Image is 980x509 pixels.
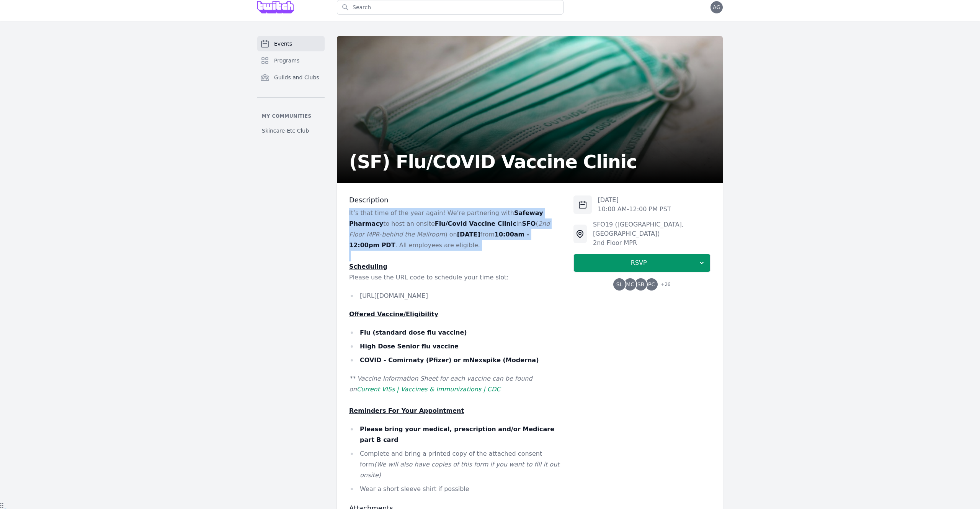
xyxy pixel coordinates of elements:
[257,1,294,13] img: Grove
[357,386,500,393] a: Current VISs | Vaccines & Immunizations | CDC
[360,461,560,479] em: (We will also have copies of this form if you want to fill it out onsite)
[598,205,671,214] p: 10:00 AM - 12:00 PM PST
[349,448,561,481] li: Complete and bring a printed copy of the attached consent form
[349,484,561,494] li: Wear a short sleeve shirt if possible
[360,425,554,443] strong: Please bring your medical, prescription and/or Medicare part B card
[349,291,561,301] li: [URL][DOMAIN_NAME]
[274,57,299,64] span: Programs
[257,124,325,138] a: Skincare-Etc Club
[257,113,325,119] p: My communities
[274,40,292,48] span: Events
[648,282,655,287] span: PC
[580,258,698,268] span: RSVP
[349,272,561,283] p: Please use the URL code to schedule your time slot:
[435,220,516,227] strong: Flu/Covid Vaccine Clinic
[713,5,720,10] span: AG
[360,356,539,364] strong: COVID - Comirnaty (Pfizer) or mNexspike (Moderna)
[349,375,532,393] em: ** Vaccine Information Sheet for each vaccine can be found on
[593,238,710,248] div: 2nd Floor MPR
[262,127,309,135] span: Skincare-Etc Club
[360,329,467,336] strong: Flu (standard dose flu vaccine)
[257,53,325,68] a: Programs
[349,153,637,171] h2: (SF) Flu/COVID Vaccine Clinic
[710,1,723,13] button: AG
[257,36,325,51] a: Events
[349,310,438,318] u: Offered Vaccine/Eligibility
[457,231,480,238] strong: [DATE]
[598,195,671,205] p: [DATE]
[257,36,325,138] nav: Sidebar
[349,209,543,227] strong: Safeway Pharmacy
[349,208,561,251] p: It’s that time of the year again! We’re partnering with to host an onsite in ( - ) on from . All ...
[257,70,325,85] a: Guilds and Clubs
[360,343,459,350] strong: High Dose Senior flu vaccine
[349,407,464,414] u: Reminders For Your Appointment
[382,231,445,238] em: behind the Mailroom
[637,282,645,287] span: SB
[522,220,536,227] strong: SFO
[274,74,319,81] span: Guilds and Clubs
[573,254,710,272] button: RSVP
[616,282,623,287] span: SL
[626,282,634,287] span: MC
[593,220,710,238] div: SFO19 ([GEOGRAPHIC_DATA], [GEOGRAPHIC_DATA])
[349,263,387,270] u: Scheduling
[656,280,670,291] span: + 26
[349,195,561,205] h3: Description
